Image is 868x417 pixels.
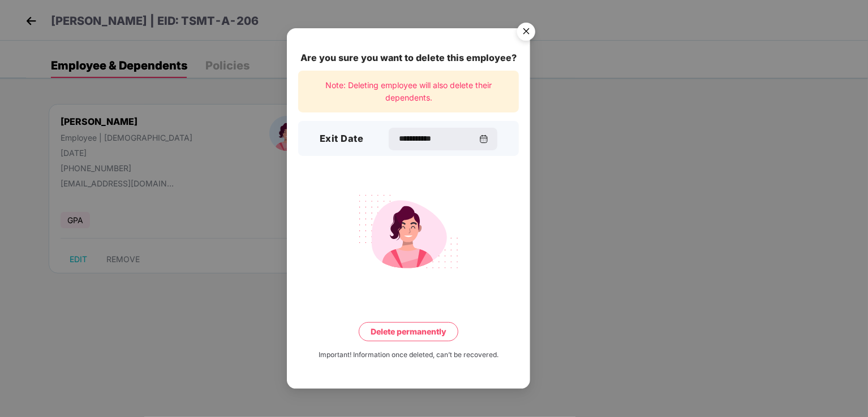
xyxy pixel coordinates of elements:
button: Close [510,18,541,48]
img: svg+xml;base64,PHN2ZyB4bWxucz0iaHR0cDovL3d3dy53My5vcmcvMjAwMC9zdmciIHdpZHRoPSIyMjQiIGhlaWdodD0iMT... [345,188,472,276]
button: Delete permanently [359,322,458,341]
div: Important! Information once deleted, can’t be recovered. [319,350,499,360]
div: Note: Deleting employee will also delete their dependents. [298,71,519,113]
img: svg+xml;base64,PHN2ZyB4bWxucz0iaHR0cDovL3d3dy53My5vcmcvMjAwMC9zdmciIHdpZHRoPSI1NiIgaGVpZ2h0PSI1Ni... [510,18,542,49]
div: Are you sure you want to delete this employee? [298,51,519,65]
img: svg+xml;base64,PHN2ZyBpZD0iQ2FsZW5kYXItMzJ4MzIiIHhtbG5zPSJodHRwOi8vd3d3LnczLm9yZy8yMDAwL3N2ZyIgd2... [479,134,488,144]
h3: Exit Date [320,132,364,146]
